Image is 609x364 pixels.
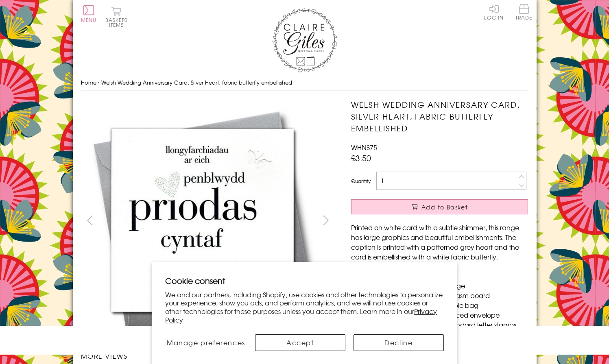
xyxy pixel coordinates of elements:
img: Claire Giles Greetings Cards [272,8,337,72]
button: Basket0 items [105,7,128,27]
h2: Cookie consent [165,275,444,286]
button: Add to Basket [351,199,528,214]
nav: breadcrumbs [81,74,528,91]
span: WHNS75 [351,142,377,152]
button: Decline [354,334,444,351]
span: Menu [81,16,97,24]
button: prev [81,211,99,229]
img: Welsh Wedding Anniversary Card, Silver Heart, fabric butterfly embellished [81,99,325,343]
a: Log In [484,4,504,20]
a: Privacy Policy [165,306,437,325]
a: Trade [515,4,533,22]
p: Printed on white card with a subtle shimmer, this range has large graphics and beautiful embellis... [351,222,528,262]
span: › [98,78,100,86]
button: Manage preferences [165,334,247,351]
span: 0 items [109,16,128,28]
button: Accept [255,334,345,351]
span: Manage preferences [167,338,245,347]
span: Add to Basket [421,203,468,211]
p: We and our partners, including Shopify, use cookies and other technologies to personalize your ex... [165,290,444,324]
h3: More views [81,351,335,361]
label: Quantity [351,177,371,185]
span: Welsh Wedding Anniversary Card, Silver Heart, fabric butterfly embellished [101,78,292,86]
button: next [317,211,335,229]
button: Menu [81,5,97,22]
span: Trade [515,4,533,20]
a: Home [81,78,96,86]
span: £3.50 [351,152,371,163]
h1: Welsh Wedding Anniversary Card, Silver Heart, fabric butterfly embellished [351,99,528,134]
